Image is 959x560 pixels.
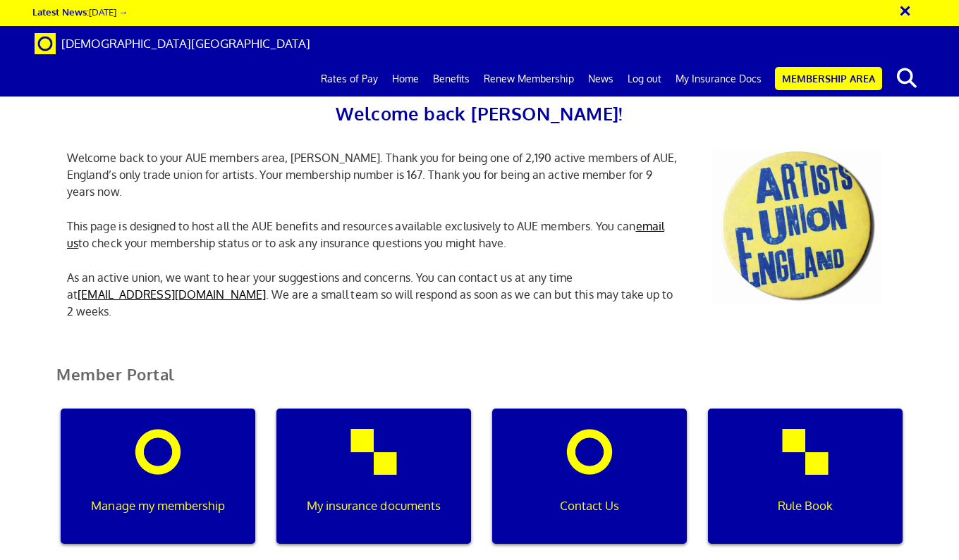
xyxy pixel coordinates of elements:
a: [EMAIL_ADDRESS][DOMAIN_NAME] [78,287,266,301]
h2: Welcome back [PERSON_NAME]! [56,99,903,128]
p: As an active union, we want to hear your suggestions and concerns. You can contact us at any time... [56,269,691,320]
p: Welcome back to your AUE members area, [PERSON_NAME]. Thank you for being one of 2,190 active mem... [56,149,691,200]
h2: Member Portal [46,366,913,400]
a: News [581,61,621,97]
a: Benefits [426,61,477,97]
a: Membership Area [775,67,882,90]
p: Rule Book [718,497,893,515]
a: Rates of Pay [314,61,385,97]
span: [DEMOGRAPHIC_DATA][GEOGRAPHIC_DATA] [61,36,310,51]
strong: Latest News: [32,6,89,18]
p: Manage my membership [71,497,245,515]
button: search [885,63,928,93]
a: Brand [DEMOGRAPHIC_DATA][GEOGRAPHIC_DATA] [24,26,321,61]
p: My insurance documents [286,497,461,515]
a: Home [385,61,426,97]
p: This page is designed to host all the AUE benefits and resources available exclusively to AUE mem... [56,218,691,251]
a: My Insurance Docs [668,61,769,97]
a: Latest News:[DATE] → [32,6,128,18]
p: Contact Us [502,497,677,515]
a: Log out [621,61,668,97]
a: Renew Membership [477,61,581,97]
